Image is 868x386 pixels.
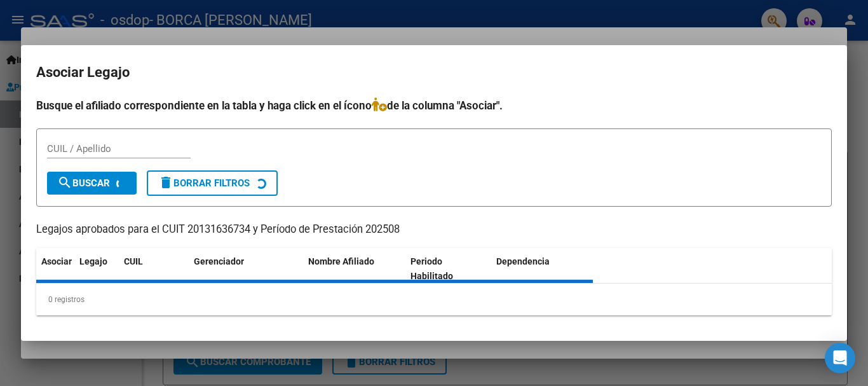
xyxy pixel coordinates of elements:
datatable-header-cell: Legajo [74,248,119,290]
datatable-header-cell: Gerenciador [189,248,303,290]
span: Legajo [79,256,107,266]
datatable-header-cell: CUIL [119,248,189,290]
datatable-header-cell: Nombre Afiliado [303,248,405,290]
datatable-header-cell: Asociar [36,248,74,290]
h4: Busque el afiliado correspondiente en la tabla y haga click en el ícono de la columna "Asociar". [36,97,832,114]
p: Legajos aprobados para el CUIT 20131636734 y Período de Prestación 202508 [36,222,832,238]
mat-icon: search [57,175,72,190]
span: Borrar Filtros [158,177,250,189]
span: Dependencia [496,256,550,266]
span: Nombre Afiliado [308,256,374,266]
span: CUIL [124,256,143,266]
datatable-header-cell: Periodo Habilitado [405,248,491,290]
h2: Asociar Legajo [36,60,832,85]
button: Buscar [47,172,137,195]
span: Periodo Habilitado [410,256,453,281]
span: Asociar [41,256,72,266]
div: Open Intercom Messenger [825,343,855,373]
button: Borrar Filtros [147,170,278,196]
div: 0 registros [36,284,832,315]
mat-icon: delete [158,175,173,190]
datatable-header-cell: Dependencia [491,248,593,290]
span: Buscar [57,177,110,189]
span: Gerenciador [194,256,244,266]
